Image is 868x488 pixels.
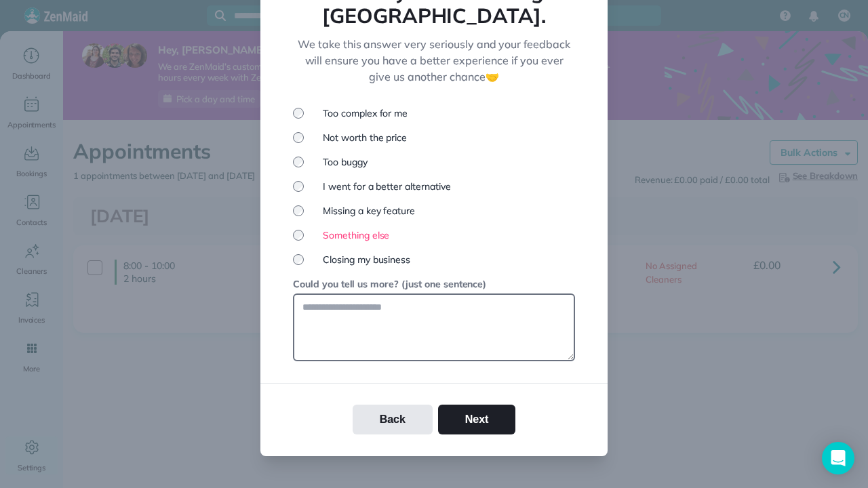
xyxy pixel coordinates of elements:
button: Back [353,405,433,434]
p: Could you tell us more? (just one sentence) [293,277,575,291]
a: 🤝 [486,70,499,83]
div: Open Intercom Messenger [822,442,854,474]
button: Next [438,405,516,434]
p: We take this answer very seriously and your feedback will ensure you have a better experience if ... [293,36,575,85]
